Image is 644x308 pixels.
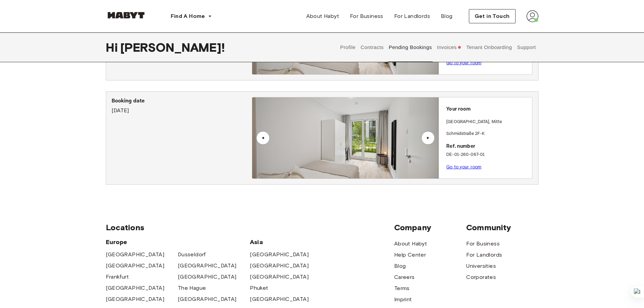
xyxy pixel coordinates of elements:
button: Find A Home [165,9,217,23]
a: [GEOGRAPHIC_DATA] [178,295,237,303]
div: user profile tabs [338,32,539,62]
span: Get in Touch [475,12,510,20]
span: For Business [350,12,383,20]
a: Corporates [466,273,496,281]
p: DE-01-260-067-01 [446,151,529,158]
a: [GEOGRAPHIC_DATA] [106,284,165,292]
img: avatar [526,10,539,22]
a: [GEOGRAPHIC_DATA] [106,251,165,259]
a: [GEOGRAPHIC_DATA] [106,295,165,303]
a: [GEOGRAPHIC_DATA] [250,273,309,281]
div: ▲ [260,136,266,140]
p: Schmidstraße 2F-K [446,131,529,137]
span: For Landlords [394,12,430,20]
span: Company [394,222,466,233]
span: Find A Home [171,12,205,20]
a: [GEOGRAPHIC_DATA] [250,262,309,270]
button: Profile [339,32,357,62]
span: Europe [106,238,250,246]
button: Get in Touch [469,9,516,23]
button: Contracts [360,32,384,62]
a: For Business [466,240,500,248]
a: For Landlords [466,251,502,259]
button: Tenant Onboarding [466,32,513,62]
a: [GEOGRAPHIC_DATA] [178,273,237,281]
a: Universities [466,262,496,270]
span: Asia [250,238,322,246]
a: For Business [344,9,389,23]
a: About Habyt [394,240,427,248]
button: Pending Bookings [388,32,433,62]
a: For Landlords [389,9,435,23]
a: [GEOGRAPHIC_DATA] [178,262,237,270]
p: Booking date [112,97,252,105]
img: Image of the room [252,97,439,179]
a: Go to your room [446,164,481,169]
button: Support [516,32,537,62]
div: [DATE] [112,97,252,115]
span: Community [466,222,538,233]
button: Invoices [436,32,462,62]
a: Go to your room [446,60,481,65]
a: Dusseldorf [178,251,206,259]
span: About Habyt [306,12,339,20]
a: Phuket [250,284,268,292]
a: [GEOGRAPHIC_DATA] [106,262,165,270]
p: [GEOGRAPHIC_DATA] , Mitte [446,119,502,125]
span: Hi [106,40,120,54]
a: Terms [394,284,410,292]
a: Blog [394,262,406,270]
a: The Hague [178,284,206,292]
a: Help Center [394,251,426,259]
span: Blog [441,12,453,20]
a: Frankfurt [106,273,129,281]
span: Locations [106,222,394,233]
p: Your room [446,105,529,113]
a: Careers [394,273,415,281]
div: ▲ [425,136,431,140]
a: [GEOGRAPHIC_DATA] [250,295,309,303]
img: Habyt [106,12,146,19]
a: Imprint [394,295,412,304]
a: [GEOGRAPHIC_DATA] [250,251,309,259]
p: Ref. number [446,143,529,150]
a: Blog [435,9,458,23]
a: About Habyt [301,9,344,23]
span: [PERSON_NAME] ! [120,40,225,54]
